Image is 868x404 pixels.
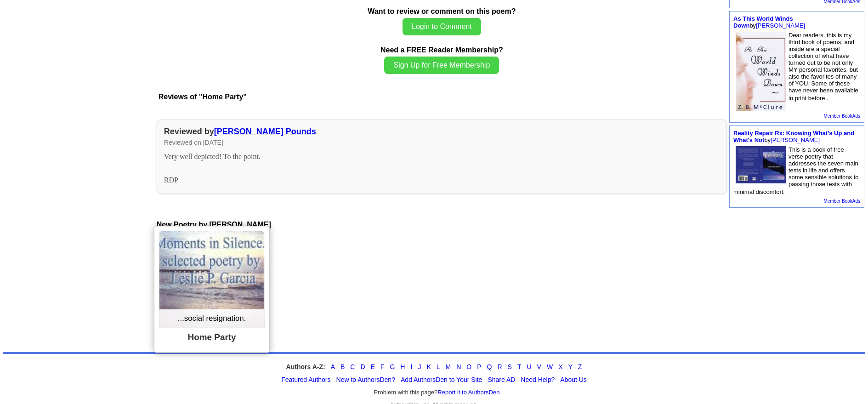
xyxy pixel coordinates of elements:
a: New to AuthorsDen? [336,376,395,383]
div: Reviewed on [DATE] [164,139,720,146]
a: S [508,363,512,370]
a: Reality Repair Rx: Knowing What's Up and What's Not [733,130,854,143]
div: ...social resignation. [159,309,264,328]
a: I [410,363,412,370]
a: U [527,363,531,370]
a: D [360,363,365,370]
a: T [517,363,522,370]
a: [PERSON_NAME] [771,137,820,143]
a: Featured Authors [281,376,330,383]
a: Member BookAds [824,199,860,204]
img: Poem Image [159,231,264,328]
a: N [456,363,461,370]
a: J [418,363,421,370]
a: Add AuthorsDen to Your Site [401,376,482,383]
img: 32081.jpg [736,146,786,183]
div: Reviewed by [164,127,720,137]
a: G [390,363,395,370]
a: R [497,363,502,370]
div: Very well depicted! To the point. RDP [164,151,720,186]
a: [PERSON_NAME] [756,22,805,29]
img: 61892.jpg [736,32,786,111]
b: New Poetry by [PERSON_NAME] [157,221,271,228]
a: Poem Image ...social resignation. Home Party [159,231,264,347]
strong: Authors A-Z: [286,363,325,370]
a: V [537,363,541,370]
a: Q [487,363,492,370]
a: Member BookAds [824,114,860,119]
a: [PERSON_NAME] Pounds [214,127,316,136]
div: Home Party [159,328,264,347]
a: B [340,363,345,370]
font: Reviews of "Home Party" [159,93,247,101]
font: Problem with this page? [374,389,500,396]
font: Dear readers, this is my third book of poems, and inside are a special collection of what have tu... [789,32,858,102]
a: F [380,363,385,370]
a: L [437,363,440,370]
a: As This World Winds Down [733,15,793,29]
a: O [466,363,471,370]
a: Z [578,363,582,370]
font: by [733,15,805,29]
a: K [426,363,431,370]
a: P [477,363,481,370]
font: by [733,130,854,143]
a: Sign Up for Free Membership [384,61,499,69]
a: M [446,363,451,370]
a: Login to Comment [403,23,481,30]
a: Need Help? [521,376,555,383]
a: X [558,363,562,370]
b: Want to review or comment on this poem? [368,7,516,15]
a: H [400,363,405,370]
a: Report it to AuthorsDen [437,389,499,396]
a: A [331,363,335,370]
button: Sign Up for Free Membership [384,57,499,74]
b: Need a FREE Reader Membership? [380,46,503,54]
a: E [371,363,375,370]
button: Login to Comment [403,18,481,35]
a: Y [568,363,573,370]
a: Share AD [488,376,515,383]
a: C [350,363,355,370]
font: This is a book of free verse poetry that addresses the seven main tests in life and offers some s... [733,146,858,195]
a: About Us [560,376,587,383]
a: W [547,363,553,370]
